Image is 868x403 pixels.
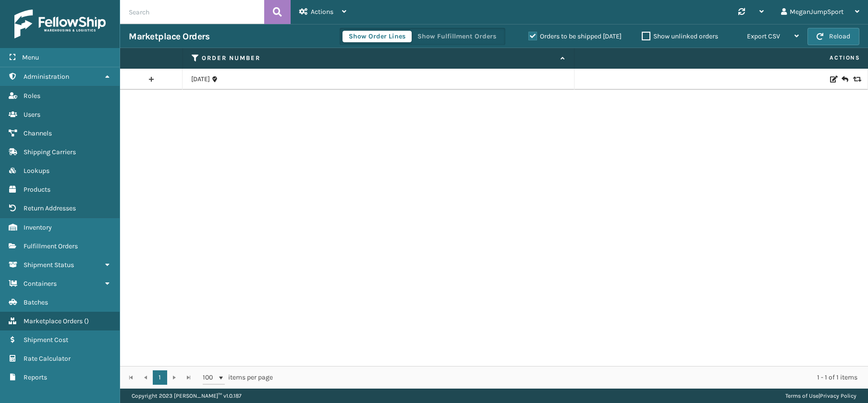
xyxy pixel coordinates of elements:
span: Return Addresses [24,204,76,212]
span: Inventory [24,223,52,232]
label: Orders to be shipped [DATE] [528,32,622,40]
a: 1 [153,370,167,385]
a: [DATE] [191,74,210,84]
span: Channels [24,129,52,137]
div: 1 - 1 of 1 items [286,373,857,382]
span: Roles [24,92,40,100]
label: Show unlinked orders [642,32,718,40]
span: Users [24,110,40,119]
span: Shipment Cost [24,336,68,344]
span: Containers [24,280,57,288]
span: Lookups [24,167,49,175]
span: Reports [24,373,47,381]
a: Privacy Policy [820,392,856,399]
i: Create Return Label [842,74,847,84]
span: ( ) [84,317,89,325]
i: Replace [853,76,859,83]
span: Batches [24,298,48,306]
img: logo [14,10,106,38]
span: Actions [577,50,866,66]
span: Products [24,185,50,194]
span: Rate Calculator [24,354,71,363]
span: Actions [311,8,333,16]
span: Administration [24,73,69,81]
span: Menu [22,53,39,61]
label: Order Number [202,54,556,62]
span: Export CSV [747,32,780,40]
button: Show Order Lines [342,31,412,42]
span: items per page [203,370,273,385]
span: Fulfillment Orders [24,242,78,250]
div: | [785,389,856,403]
button: Reload [807,28,859,45]
span: Marketplace Orders [24,317,83,325]
a: Terms of Use [785,392,819,399]
h3: Marketplace Orders [129,31,209,42]
span: Shipping Carriers [24,148,76,156]
span: Shipment Status [24,261,74,269]
p: Copyright 2023 [PERSON_NAME]™ v 1.0.187 [132,389,242,403]
button: Show Fulfillment Orders [411,31,502,42]
i: Edit [830,76,836,83]
span: 100 [203,373,217,382]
